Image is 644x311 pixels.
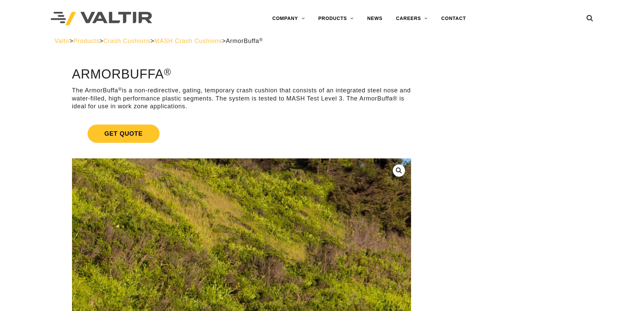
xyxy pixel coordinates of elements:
[54,38,69,44] a: Valtir
[73,38,99,44] a: Products
[389,12,434,25] a: CAREERS
[259,37,263,42] sup: ®
[226,38,263,44] span: ArmorBuffa
[434,12,473,25] a: CONTACT
[72,116,411,151] a: Get Quote
[103,38,150,44] a: Crash Cushions
[88,125,160,143] span: Get Quote
[154,38,222,44] a: MASH Crash Cushions
[118,87,122,92] sup: ®
[72,87,411,110] p: The ArmorBuffa is a non-redirective, gating, temporary crash cushion that consists of an integrat...
[360,12,389,25] a: NEWS
[54,37,590,45] div: > > > >
[311,12,360,25] a: PRODUCTS
[51,12,152,26] img: Valtir
[265,12,311,25] a: COMPANY
[72,67,411,82] h1: ArmorBuffa
[164,66,171,77] sup: ®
